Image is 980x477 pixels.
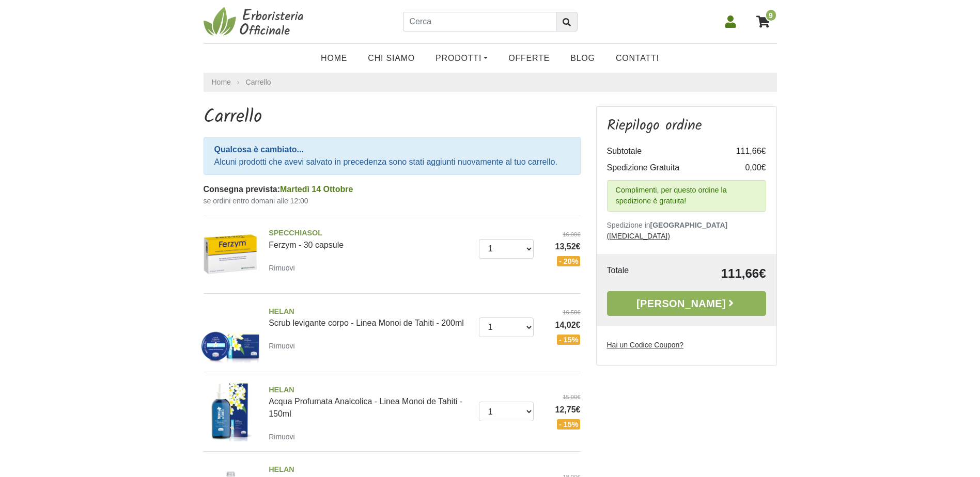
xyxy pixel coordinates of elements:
[557,335,581,345] span: - 15%
[557,256,581,266] span: - 20%
[605,48,670,69] a: Contatti
[541,319,581,331] span: 14,02€
[607,160,725,176] td: Spedizione Gratuita
[204,196,581,206] small: se ordini entro domani alle 12:00
[607,117,766,135] h3: Riepilogo ordine
[541,393,581,402] del: 15,00€
[200,380,261,442] img: Acqua Profumata Analcolica - Linea Monoi de Tahiti - 150ml
[557,419,581,430] span: - 15%
[541,308,581,317] del: 16,50€
[269,464,471,475] span: HELAN
[650,221,728,229] b: [GEOGRAPHIC_DATA]
[200,224,261,285] img: Ferzym - 30 capsule
[269,342,295,350] small: Rimuovi
[607,180,766,212] div: Complimenti, per questo ordine la spedizione è gratuita!
[607,143,725,160] td: Subtotale
[200,302,261,363] img: Scrub levigante corpo - Linea Monoi de Tahiti - 200ml
[659,264,766,283] td: 111,66€
[204,183,581,196] div: Consegna prevista:
[310,48,357,69] a: Home
[425,48,498,69] a: Prodotti
[751,9,777,35] a: 9
[607,264,660,283] td: Totale
[607,220,766,242] p: Spedizione in
[607,291,766,316] a: [PERSON_NAME]
[269,385,471,396] span: HELAN
[541,241,581,253] span: 13,52€
[725,160,766,176] td: 0,00€
[214,145,304,154] strong: Qualcosa è cambiato...
[541,230,581,239] del: 16,90€
[204,6,307,37] img: Erboristeria Officinale
[607,340,684,351] label: Hai un Codice Coupon?
[403,12,556,31] input: Cerca
[765,9,777,22] span: 9
[204,137,581,175] div: Alcuni prodotti che avevi salvato in precedenza sono stati aggiunti nuovamente al tuo carrello.
[269,339,299,352] a: Rimuovi
[269,306,471,317] span: HELAN
[269,385,471,419] a: HELANAcqua Profumata Analcolica - Linea Monoi de Tahiti - 150ml
[725,143,766,160] td: 111,66€
[269,261,299,274] a: Rimuovi
[357,48,425,69] a: Chi Siamo
[269,228,471,239] span: SPECCHIASOL
[204,106,581,129] h1: Carrello
[269,433,295,441] small: Rimuovi
[269,228,471,249] a: SPECCHIASOLFerzym - 30 capsule
[607,341,684,349] u: Hai un Codice Coupon?
[269,306,471,328] a: HELANScrub levigante corpo - Linea Monoi de Tahiti - 200ml
[560,48,605,69] a: Blog
[541,404,581,416] span: 12,75€
[498,48,560,69] a: OFFERTE
[269,264,295,272] small: Rimuovi
[280,185,353,194] span: Martedì 14 Ottobre
[204,73,777,92] nav: breadcrumb
[212,77,231,88] a: Home
[269,430,299,443] a: Rimuovi
[607,232,670,240] a: ([MEDICAL_DATA])
[246,78,271,86] a: Carrello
